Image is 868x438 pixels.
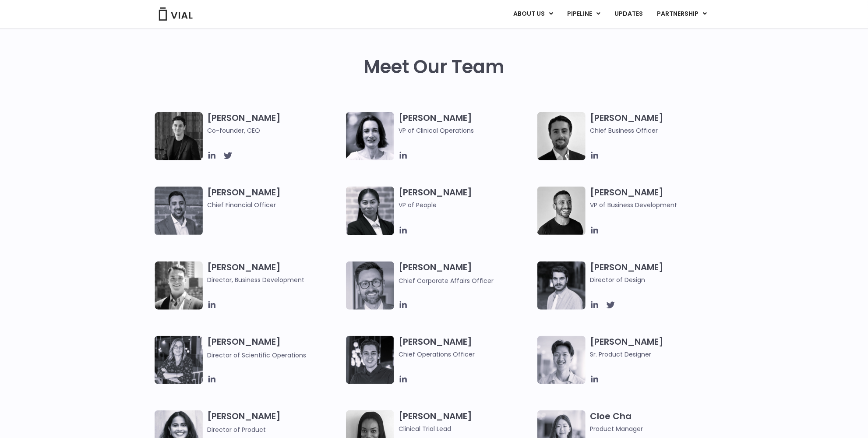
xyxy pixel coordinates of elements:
h3: [PERSON_NAME] [590,336,724,359]
span: Director of Design [590,275,724,285]
a: UPDATES [607,7,649,21]
img: Headshot of smiling woman named Sarah [155,336,203,384]
img: Headshot of smiling man named Josh [346,336,394,384]
a: PARTNERSHIPMenu Toggle [650,7,714,21]
img: Image of smiling woman named Amy [346,112,394,160]
h3: [PERSON_NAME] [590,187,724,210]
h3: [PERSON_NAME] [207,261,342,285]
h3: [PERSON_NAME] [207,187,342,210]
span: VP of People [399,200,533,210]
span: Sr. Product Designer [590,350,724,359]
span: Chief Operations Officer [399,350,533,359]
h3: [PERSON_NAME] [399,187,533,223]
a: ABOUT USMenu Toggle [506,7,560,21]
span: Director, Business Development [207,275,342,285]
img: A black and white photo of a man in a suit attending a Summit. [155,112,203,160]
img: A black and white photo of a man in a suit holding a vial. [537,112,586,160]
h3: [PERSON_NAME] [207,112,342,135]
span: Director of Product [207,425,266,434]
span: Co-founder, CEO [207,126,342,135]
a: PIPELINEMenu Toggle [560,7,607,21]
h3: [PERSON_NAME] [207,410,342,434]
h2: Meet Our Team [363,57,505,78]
h3: [PERSON_NAME] [590,261,724,285]
span: Chief Corporate Affairs Officer [399,276,494,285]
h3: [PERSON_NAME] [399,336,533,359]
img: Vial Logo [158,7,193,21]
h3: [PERSON_NAME] [207,336,342,360]
h3: Cloe Cha [590,410,724,434]
h3: [PERSON_NAME] [399,410,533,434]
img: Headshot of smiling man named Albert [537,261,586,310]
span: VP of Clinical Operations [399,126,533,135]
img: Brennan [537,336,586,384]
img: Headshot of smiling man named Samir [155,187,203,235]
img: A black and white photo of a smiling man in a suit at ARVO 2023. [155,261,203,310]
h3: [PERSON_NAME] [399,112,533,135]
span: Product Manager [590,424,724,434]
span: Clinical Trial Lead [399,424,533,434]
img: A black and white photo of a man smiling. [537,187,586,235]
h3: [PERSON_NAME] [590,112,724,135]
span: Chief Financial Officer [207,200,342,210]
span: Chief Business Officer [590,126,724,135]
span: Director of Scientific Operations [207,351,306,360]
img: Catie [346,187,394,235]
h3: [PERSON_NAME] [399,261,533,286]
img: Paolo-M [346,261,394,310]
span: VP of Business Development [590,200,724,210]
